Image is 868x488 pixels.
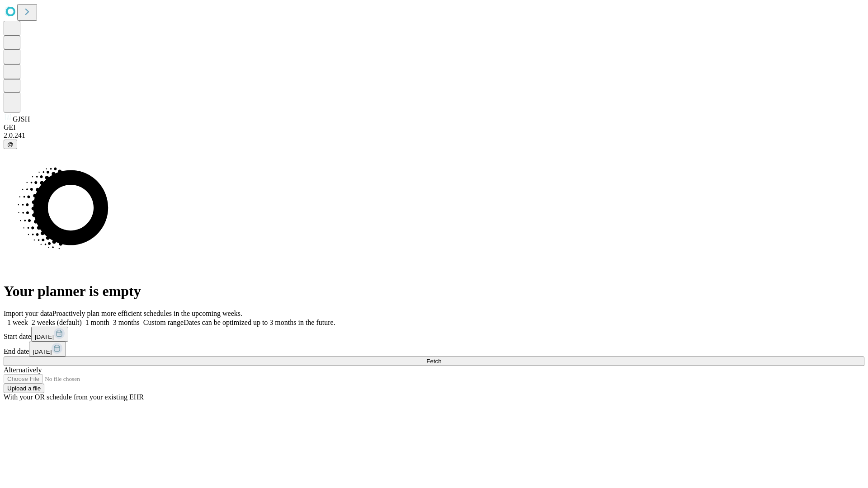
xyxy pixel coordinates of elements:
span: 3 months [113,319,140,326]
span: With your OR schedule from your existing EHR [4,393,144,401]
span: Alternatively [4,366,42,374]
button: [DATE] [31,327,68,342]
span: [DATE] [33,348,52,355]
span: Proactively plan more efficient schedules in the upcoming weeks. [52,310,242,317]
span: [DATE] [35,333,54,340]
h1: Your planner is empty [4,283,864,300]
span: 1 week [7,319,28,326]
span: Custom range [143,319,184,326]
div: End date [4,342,864,357]
span: 2 weeks (default) [32,319,82,326]
span: Fetch [426,358,441,365]
span: @ [7,141,14,148]
span: GJSH [13,115,30,123]
span: Import your data [4,310,52,317]
button: @ [4,140,17,149]
button: Upload a file [4,384,44,393]
div: 2.0.241 [4,131,864,140]
div: GEI [4,123,864,131]
button: Fetch [4,357,864,366]
span: Dates can be optimized up to 3 months in the future. [184,319,335,326]
span: 1 month [85,319,109,326]
button: [DATE] [29,342,66,357]
div: Start date [4,327,864,342]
